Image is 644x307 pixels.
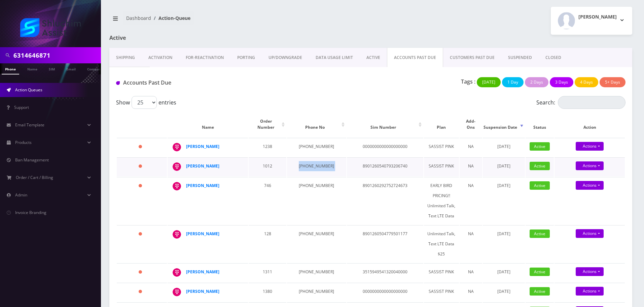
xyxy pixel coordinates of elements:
span: Active [530,229,550,238]
div: NA [463,286,479,297]
a: Phone [2,63,19,74]
td: [PHONE_NUMBER] [287,157,346,176]
td: [PHONE_NUMBER] [287,283,346,302]
button: 2 Days [525,77,548,87]
td: 0000000000000000000 [347,138,423,157]
th: Status [526,112,554,137]
td: [PHONE_NUMBER] [287,138,346,157]
a: Shipping [109,48,142,67]
td: 8901260292752724673 [347,177,423,224]
td: SASSIST PINK [424,138,459,157]
span: Active [530,287,550,296]
a: Activation [142,48,179,67]
span: Support [14,104,29,110]
td: 746 [249,177,286,224]
span: Active [530,142,550,151]
span: Email Template [15,122,44,128]
a: FOR-REActivation [179,48,230,67]
button: [DATE] [477,77,501,87]
a: SIM [45,63,58,74]
span: Invoice Branding [15,210,46,215]
th: Add-Ons [460,112,482,137]
a: Actions [576,287,604,296]
a: [PERSON_NAME] [186,163,219,169]
td: [DATE] [483,138,525,157]
a: SUSPENDED [501,48,539,67]
span: Order / Cart / Billing [16,175,53,180]
strong: [PERSON_NAME] [186,144,219,149]
a: Actions [576,181,604,190]
p: Tags : [461,78,475,86]
button: 3 Days [550,77,573,87]
img: Shluchim Assist [20,18,81,37]
li: Action-Queue [151,14,190,22]
div: NA [463,267,479,277]
a: UP/DOWNGRADE [262,48,309,67]
button: [PERSON_NAME] [551,7,632,35]
td: EARLY BIRD PRICING!! Unlimited Talk, Text LTE Data [424,177,459,224]
a: [PERSON_NAME] [186,231,219,237]
div: NA [463,161,479,171]
label: Search: [536,96,625,109]
div: NA [463,142,479,152]
a: DATA USAGE LIMIT [309,48,360,67]
td: [DATE] [483,157,525,176]
a: Name [24,63,41,74]
a: CLOSED [539,48,568,67]
td: [DATE] [483,263,525,282]
a: [PERSON_NAME] [186,269,219,275]
span: Ban Management [15,157,49,163]
th: Order Number: activate to sort column ascending [249,112,286,137]
td: [DATE] [483,177,525,224]
td: [PHONE_NUMBER] [287,225,346,263]
span: Active [530,181,550,190]
a: PORTING [230,48,262,67]
div: NA [463,181,479,191]
td: 1311 [249,263,286,282]
th: Sim Number: activate to sort column ascending [347,112,423,137]
th: Phone No: activate to sort column ascending [287,112,346,137]
span: Active [530,162,550,170]
span: Action Queues [15,87,42,93]
a: Company [84,63,106,74]
td: 1380 [249,283,286,302]
h1: Accounts Past Due [116,80,279,86]
a: Actions [576,267,604,276]
strong: [PERSON_NAME] [186,183,219,188]
a: Actions [576,229,604,238]
strong: [PERSON_NAME] [186,288,219,294]
td: [DATE] [483,283,525,302]
button: 5+ Days [600,77,625,87]
td: [PHONE_NUMBER] [287,263,346,282]
th: Plan [424,112,459,137]
span: Products [15,140,32,145]
th: Suspension Date [483,112,525,137]
td: 1012 [249,157,286,176]
img: Accounts Past Due [116,81,120,85]
td: Unlimited Talk, Text LTE Data $25 [424,225,459,263]
td: 8901260540793206740 [347,157,423,176]
div: NA [463,229,479,239]
a: Dashboard [126,15,151,21]
a: ACCOUNTS PAST DUE [387,48,443,67]
td: 128 [249,225,286,263]
td: 1238 [249,138,286,157]
td: 8901260504779501177 [347,225,423,263]
select: Showentries [132,96,157,109]
h2: [PERSON_NAME] [578,14,617,20]
span: Admin [15,192,27,198]
td: SASSIST PINK [424,157,459,176]
button: 4 Days [575,77,598,87]
a: CUSTOMERS PAST DUE [443,48,501,67]
td: [DATE] [483,225,525,263]
input: Search in Company [13,49,99,62]
td: [PHONE_NUMBER] [287,177,346,224]
td: 3515949541320040000 [347,263,423,282]
a: Actions [576,142,604,151]
a: ACTIVE [360,48,387,67]
th: Action [554,112,625,137]
span: Active [530,268,550,276]
td: 0000000000000000000 [347,283,423,302]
